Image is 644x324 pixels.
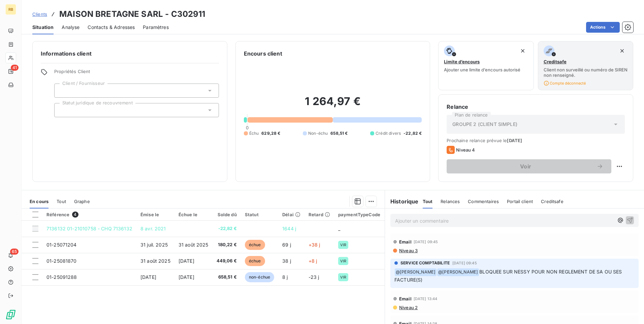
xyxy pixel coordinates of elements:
[437,268,479,276] span: @ [PERSON_NAME]
[46,226,132,231] span: 7136132 01-21010758 - CHQ 7136132
[338,226,340,231] span: _
[444,67,520,72] span: Ajouter une limite d’encours autorisé
[245,272,274,282] span: non-échue
[385,197,419,205] h6: Historique
[447,138,625,143] span: Prochaine relance prévue le
[140,212,170,217] div: Émise le
[62,24,79,31] span: Analyse
[179,274,194,280] span: [DATE]
[32,11,47,18] a: Clients
[338,212,380,217] div: paymentTypeCode
[245,256,265,266] span: échue
[217,225,237,232] span: -22,82 €
[88,24,135,31] span: Contacts & Adresses
[54,69,219,78] span: Propriétés Client
[309,242,320,248] span: +38 j
[282,242,291,248] span: 69 j
[399,296,412,301] span: Email
[217,212,237,217] div: Solde dû
[414,297,438,301] span: [DATE] 13:44
[340,243,346,247] span: VIR
[544,67,627,78] span: Client non surveillé ou numéro de SIREN non renseigné.
[244,50,282,58] h6: Encours client
[60,107,65,113] input: Ajouter une valeur
[41,50,219,58] h6: Informations client
[621,301,637,317] iframe: Intercom live chat
[541,199,563,204] span: Creditsafe
[414,240,438,244] span: [DATE] 09:45
[140,242,168,248] span: 31 juil. 2025
[249,130,259,136] span: Échu
[72,212,78,218] span: 4
[57,199,66,204] span: Tout
[452,261,477,265] span: [DATE] 09:45
[261,130,280,136] span: 629,28 €
[376,130,401,136] span: Crédit divers
[143,24,169,31] span: Paramètres
[468,199,499,204] span: Commentaires
[46,274,77,280] span: 01-25091288
[60,88,65,94] input: Ajouter une valeur
[340,275,346,279] span: VIR
[217,241,237,248] span: 180,22 €
[282,212,300,217] div: Délai
[309,212,330,217] div: Retard
[340,259,346,263] span: VIR
[46,258,77,264] span: 01-25081870
[441,199,460,204] span: Relances
[32,24,54,31] span: Situation
[11,65,19,71] span: 41
[309,274,319,280] span: -23 j
[400,260,450,266] span: SERVICE COMPTABILITE
[404,130,422,136] span: -22,82 €
[399,239,412,245] span: Email
[507,138,522,143] span: [DATE]
[179,242,208,248] span: 31 août 2025
[282,226,296,231] span: 1644 j
[398,248,418,253] span: Niveau 3
[74,199,90,204] span: Graphe
[455,164,597,169] span: Voir
[330,130,348,136] span: 658,51 €
[5,4,16,15] div: RB
[5,309,16,320] img: Logo LeanPay
[395,268,437,276] span: @ [PERSON_NAME]
[398,305,418,310] span: Niveau 2
[140,226,166,231] span: 8 avr. 2021
[217,258,237,264] span: 449,06 €
[140,258,170,264] span: 31 août 2025
[438,41,534,90] button: Limite d’encoursAjouter une limite d’encours autorisé
[246,125,249,130] span: 0
[244,95,422,115] h2: 1 264,97 €
[10,249,19,255] span: 65
[447,103,625,111] h6: Relance
[423,199,433,204] span: Tout
[309,258,317,264] span: +8 j
[30,199,49,204] span: En cours
[544,59,567,64] span: Creditsafe
[544,80,586,86] span: Compte déconnecté
[32,11,47,17] span: Clients
[217,274,237,281] span: 658,51 €
[394,269,623,283] span: BLOQUEE SUR NESSY POUR NON REGLEMENT DE SA OU SES FACTURE(S)
[507,199,533,204] span: Portail client
[456,147,475,153] span: Niveau 4
[179,258,194,264] span: [DATE]
[586,22,620,33] button: Actions
[538,41,633,90] button: CreditsafeClient non surveillé ou numéro de SIREN non renseigné.Compte déconnecté
[452,121,517,128] span: GROUPE 2 (CLIENT SIMPLE)
[245,240,265,250] span: échue
[447,159,611,173] button: Voir
[308,130,328,136] span: Non-échu
[282,274,288,280] span: 8 j
[140,274,156,280] span: [DATE]
[282,258,291,264] span: 38 j
[179,212,208,217] div: Échue le
[46,212,132,218] div: Référence
[245,212,274,217] div: Statut
[59,8,205,20] h3: MAISON BRETAGNE SARL - C302911
[46,242,77,248] span: 01-25071204
[444,59,480,64] span: Limite d’encours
